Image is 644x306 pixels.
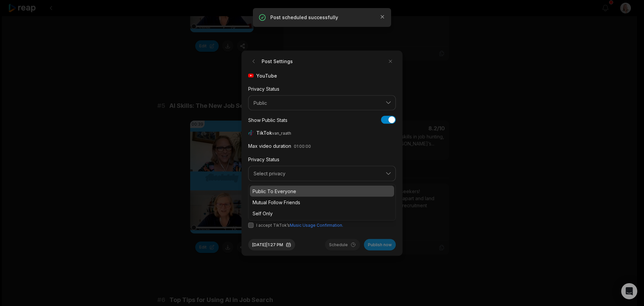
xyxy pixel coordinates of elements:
span: I accept TikTok’s [256,222,343,228]
p: Post scheduled successfully [270,14,374,21]
span: Select privacy [254,171,381,177]
div: Show Public Stats [248,116,287,123]
span: 01:00:00 [294,144,311,149]
span: van_raath [272,131,291,136]
button: Publish now [364,239,396,250]
label: Privacy Status [248,86,279,91]
p: Self Only [253,210,391,217]
a: Music Usage Confirmation. [290,222,343,227]
p: Mutual Follow Friends [253,199,391,206]
label: Max video duration [248,143,291,149]
button: [DATE]|1:27 PM [248,239,295,250]
button: Select privacy [248,166,396,181]
button: Schedule [325,239,360,250]
label: Privacy Status [248,157,279,162]
h2: Post Settings [248,56,293,67]
button: Public [248,95,396,111]
span: YouTube [256,72,277,79]
span: TikTok [256,129,292,136]
span: Public [254,100,381,106]
p: Public To Everyone [253,187,391,194]
div: Select privacy [248,184,396,220]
